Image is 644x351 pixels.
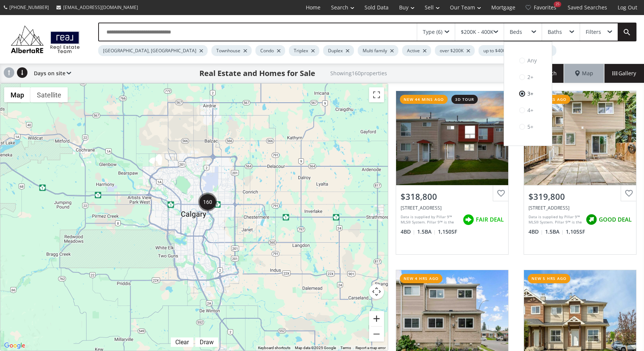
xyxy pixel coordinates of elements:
[2,341,27,351] a: Open this area in Google Maps (opens a new window)
[417,228,436,236] span: 1.5 BA
[369,311,384,326] button: Zoom in
[323,45,354,56] div: Duplex
[545,228,564,236] span: 1.5 BA
[401,214,459,225] div: Data is supplied by Pillar 9™ MLS® System. Pillar 9™ is the owner of the copyright in its MLS® Sy...
[529,214,582,225] div: Data is supplied by Pillar 9™ MLS® System. Pillar 9™ is the owner of the copyright in its MLS® Sy...
[566,228,585,236] span: 1,105 SF
[173,339,191,346] div: Clear
[289,45,319,56] div: Triplex
[586,29,601,35] div: Filters
[30,64,71,83] div: Days on site
[8,24,83,55] img: Logo
[211,45,252,56] div: Townhouse
[401,228,415,236] span: 4 BD
[355,346,386,350] a: Report a map error
[612,70,636,77] span: Gallery
[510,29,522,35] div: Beds
[195,339,218,346] div: Click to draw.
[30,87,68,102] button: Show satellite imagery
[255,45,285,56] div: Condo
[402,45,431,56] div: Active
[198,193,217,211] div: 160
[584,212,599,227] img: rating icon
[512,87,544,100] label: 3+
[369,284,384,299] button: Map camera controls
[369,327,384,342] button: Zoom out
[461,29,494,35] div: $200K - 400K
[604,64,644,83] div: Gallery
[330,70,387,76] h2: Showing 160 properties
[388,83,516,262] a: new 44 mins ago3d tour$318,800[STREET_ADDRESS]Data is supplied by Pillar 9™ MLS® System. Pillar 9...
[529,191,632,202] div: $319,800
[516,83,644,262] a: new 2 hrs ago$319,800[STREET_ADDRESS]Data is supplied by Pillar 9™ MLS® System. Pillar 9™ is the ...
[512,71,544,84] label: 2+
[171,339,193,346] div: Click to clear.
[198,339,216,346] div: Draw
[401,191,504,202] div: $318,800
[199,68,315,79] h1: Real Estate and Homes for Sale
[258,345,290,351] button: Keyboard shortcuts
[548,29,562,35] div: Baths
[9,4,49,11] span: [PHONE_NUMBER]
[423,29,442,35] div: Type (6)
[358,45,398,56] div: Multi family
[476,216,504,223] span: FAIR DEAL
[554,2,561,7] div: 25
[435,45,475,56] div: over $200K
[512,54,544,67] label: Any
[53,0,142,14] a: [EMAIL_ADDRESS][DOMAIN_NAME]
[2,341,27,351] img: Google
[63,4,138,11] span: [EMAIL_ADDRESS][DOMAIN_NAME]
[340,346,351,350] a: Terms
[478,45,519,56] div: up to $400K
[98,45,208,56] div: [GEOGRAPHIC_DATA], [GEOGRAPHIC_DATA]
[461,212,476,227] img: rating icon
[512,104,544,117] label: 4+
[401,205,504,211] div: 5425 Pensacola Crescent SE #36, Calgary, AB T2A 2G7
[4,87,30,102] button: Show street map
[512,120,544,133] label: 5+
[529,205,632,211] div: 5520 1 Avenue SE #65, Calgary, AB T2A 5Z7
[575,70,593,77] span: Map
[529,228,543,236] span: 4 BD
[564,64,604,83] div: Map
[438,228,457,236] span: 1,150 SF
[295,346,336,350] span: Map data ©2025 Google
[369,87,384,102] button: Toggle fullscreen view
[599,216,632,223] span: GOOD DEAL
